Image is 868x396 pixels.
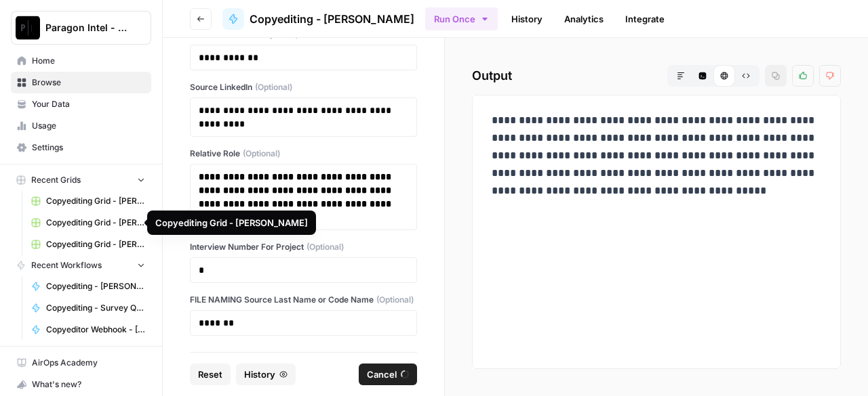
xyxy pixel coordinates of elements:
a: Copyediting Grid - [PERSON_NAME] [25,212,151,234]
a: Copyediting Grid - [PERSON_NAME] [25,190,151,212]
a: Browse [11,72,151,93]
a: Your Data [11,93,151,115]
span: Home [32,55,145,67]
a: Copyediting - [PERSON_NAME] [222,8,414,30]
div: Copyediting Grid - [PERSON_NAME] [155,216,308,229]
span: History [244,368,275,381]
label: FILE NAMING Source Last Name or Code Name [190,294,417,306]
a: Usage [11,115,151,137]
span: (Optional) [243,148,280,160]
span: Copyediting Grid - [PERSON_NAME] [46,238,145,250]
span: Usage [32,120,145,132]
div: What's new? [12,374,151,395]
span: Recent Workflows [31,259,102,271]
button: Reset [190,364,231,385]
label: Source LinkedIn [190,81,417,93]
img: Paragon Intel - Copyediting Logo [16,16,40,40]
a: Copyediting - Survey Questions - [PERSON_NAME] [25,297,151,319]
button: History [236,364,296,385]
span: Cancel [367,368,397,381]
a: Home [11,50,151,72]
span: AirOps Academy [32,357,145,369]
button: Run Once [425,7,498,30]
a: History [503,8,551,30]
span: Settings [32,141,145,154]
span: Copyediting Grid - [PERSON_NAME] [46,217,145,229]
span: (Optional) [307,241,344,253]
button: Recent Grids [11,170,151,190]
span: Your Data [32,98,145,110]
span: Copyeditor Webhook - [PERSON_NAME] [46,324,145,336]
span: Paragon Intel - Copyediting [45,21,127,35]
a: Analytics [556,8,612,30]
span: Browse [32,76,145,89]
h2: Output [472,65,841,87]
span: Recent Grids [31,174,81,186]
a: Copyeditor Webhook - [PERSON_NAME] [25,319,151,340]
button: Recent Workflows [11,255,151,276]
label: Interview Number For Project [190,241,417,253]
span: Copyediting - Survey Questions - [PERSON_NAME] [46,302,145,314]
button: Cancel [359,364,417,385]
span: Reset [198,368,222,381]
a: Copyediting Grid - [PERSON_NAME] [25,234,151,255]
span: Copyediting - [PERSON_NAME] [46,280,145,292]
button: Workspace: Paragon Intel - Copyediting [11,11,151,45]
button: What's new? [11,374,151,395]
span: Copyediting Grid - [PERSON_NAME] [46,195,145,207]
a: Settings [11,137,151,158]
a: AirOps Academy [11,352,151,374]
span: (Optional) [255,81,292,93]
span: Copyediting - [PERSON_NAME] [250,11,414,27]
a: Integrate [617,8,673,30]
a: Copyediting - [PERSON_NAME] [25,276,151,297]
span: (Optional) [376,294,414,306]
label: Relative Role [190,148,417,160]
